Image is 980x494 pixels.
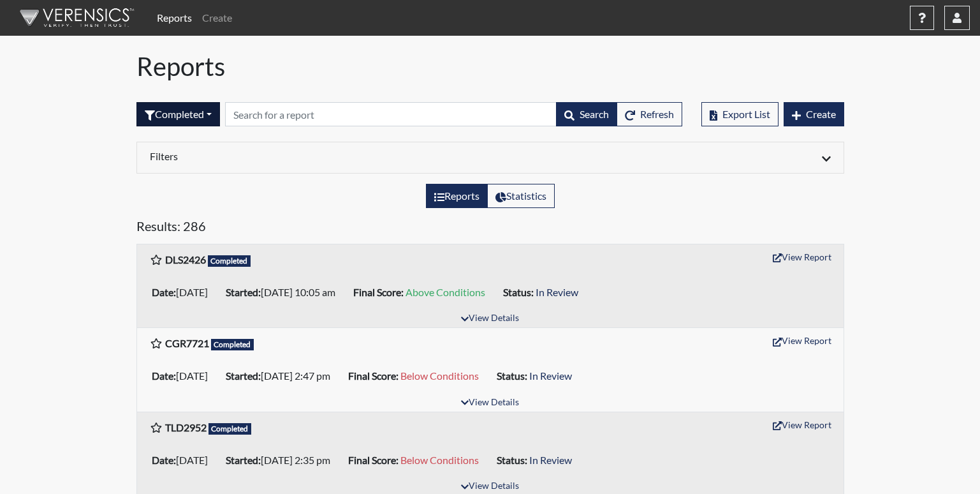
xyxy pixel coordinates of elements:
span: Search [580,108,609,120]
b: Started: [226,286,261,298]
button: Completed [136,102,220,126]
span: Completed [211,339,254,350]
a: Create [197,5,237,31]
li: [DATE] [147,282,221,303]
button: Export List [701,102,779,126]
b: Started: [226,454,261,466]
h6: Filters [150,150,481,162]
b: TLD2952 [165,421,207,433]
h1: Reports [136,51,844,82]
span: In Review [529,454,572,466]
span: In Review [536,286,578,298]
b: Status: [497,454,527,466]
span: In Review [529,370,572,382]
span: Below Conditions [400,454,479,466]
b: Date: [152,286,176,298]
span: Completed [208,255,251,267]
span: Refresh [640,108,674,120]
b: CGR7721 [165,337,209,349]
button: Search [556,102,617,126]
button: View Report [767,331,837,350]
b: Final Score: [348,370,399,382]
h5: Results: 286 [136,218,844,239]
span: Export List [722,108,770,120]
button: View Report [767,247,837,267]
span: Create [806,108,836,120]
label: View statistics about completed interviews [487,184,555,208]
input: Search by Registration ID, Interview Number, or Investigation Name. [225,102,557,126]
li: [DATE] 2:47 pm [221,366,343,386]
li: [DATE] 2:35 pm [221,450,343,470]
b: Final Score: [348,454,399,466]
b: DLS2426 [165,253,206,266]
button: Create [784,102,844,126]
label: View the list of reports [426,184,488,208]
span: Above Conditions [406,286,485,298]
li: [DATE] [147,366,221,386]
span: Below Conditions [400,370,479,382]
button: View Details [455,394,525,412]
a: Reports [152,5,197,31]
b: Date: [152,454,176,466]
b: Status: [497,370,527,382]
div: Filter by interview status [136,102,220,126]
button: View Report [767,415,837,435]
b: Date: [152,370,176,382]
b: Final Score: [353,286,404,298]
li: [DATE] 10:05 am [221,282,348,303]
li: [DATE] [147,450,221,470]
div: Click to expand/collapse filters [140,150,840,165]
button: View Details [455,310,525,327]
b: Started: [226,370,261,382]
button: Refresh [617,102,682,126]
b: Status: [503,286,534,298]
span: Completed [208,423,252,435]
